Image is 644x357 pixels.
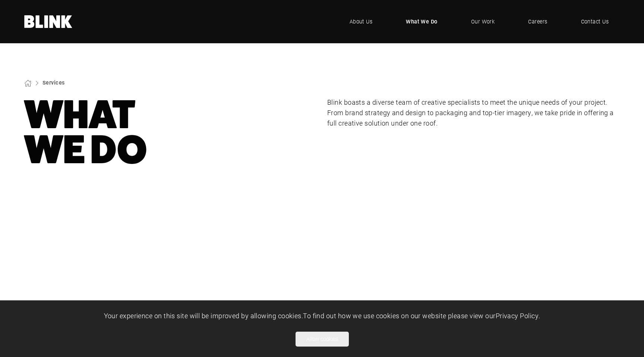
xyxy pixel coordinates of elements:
[24,15,73,28] a: Home
[528,18,547,26] span: Careers
[517,10,558,33] a: Careers
[460,10,506,33] a: Our Work
[570,10,620,33] a: Contact Us
[350,18,373,26] span: About Us
[395,10,449,33] a: What We Do
[338,10,384,33] a: About Us
[496,311,539,320] a: Privacy Policy
[327,97,620,129] p: Blink boasts a diverse team of creative specialists to meet the unique needs of your project. Fro...
[296,332,349,347] button: Allow cookies
[581,18,609,26] span: Contact Us
[406,18,438,26] span: What We Do
[24,127,147,173] nobr: We Do
[42,79,65,86] a: Services
[471,18,495,26] span: Our Work
[24,97,317,167] h1: What
[104,311,540,320] span: Your experience on this site will be improved by allowing cookies. To find out how we use cookies...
